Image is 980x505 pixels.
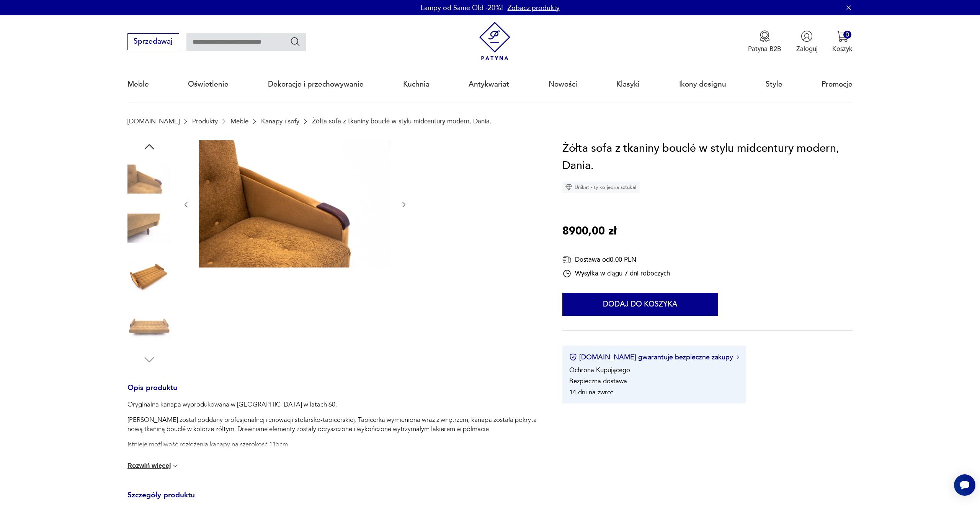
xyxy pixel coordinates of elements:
[127,462,180,470] button: Rozwiń więcej
[127,304,171,348] img: Zdjęcie produktu Żółta sofa z tkaniny bouclé w stylu midcentury modern, Dania.
[562,182,640,193] div: Unikat - tylko jedna sztuka!
[748,30,781,53] button: Patyna B2B
[127,206,171,250] img: Zdjęcie produktu Żółta sofa z tkaniny bouclé w stylu midcentury modern, Dania.
[954,474,975,496] iframe: Smartsupp widget button
[549,67,577,102] a: Nowości
[748,30,781,53] a: Ikona medaluPatyna B2B
[562,293,718,316] button: Dodaj do koszyka
[268,67,364,102] a: Dekoracje i przechowywanie
[562,140,853,175] h1: Żółta sofa z tkaniny bouclé w stylu midcentury modern, Dania.
[290,36,301,47] button: Szukaj
[199,140,391,268] img: Zdjęcie produktu Żółta sofa z tkaniny bouclé w stylu midcentury modern, Dania.
[737,355,739,359] img: Ikona strzałki w prawo
[127,415,541,434] p: [PERSON_NAME] został poddany profesjonalnej renowacji stolarsko-tapicerskiej. Tapicerka wymienion...
[469,67,509,102] a: Antykwariat
[801,30,813,42] img: Ikonka użytkownika
[565,184,572,191] img: Ikona diamentu
[832,44,853,53] p: Koszyk
[569,377,627,385] li: Bezpieczna dostawa
[171,462,179,470] img: chevron down
[569,353,739,362] button: [DOMAIN_NAME] gwarantuje bezpieczne zakupy
[836,30,848,42] img: Ikona koszyka
[127,255,171,299] img: Zdjęcie produktu Żółta sofa z tkaniny bouclé w stylu midcentury modern, Dania.
[832,30,853,53] button: 0Koszyk
[127,39,179,45] a: Sprzedawaj
[421,3,503,13] p: Lampy od Same Old -20%!
[796,30,818,53] button: Zaloguj
[562,269,670,278] div: Wysyłka w ciągu 7 dni roboczych
[230,118,248,125] a: Meble
[192,118,218,125] a: Produkty
[569,353,577,361] img: Ikona certyfikatu
[475,22,514,61] img: Patyna - sklep z meblami i dekoracjami vintage
[562,223,616,240] p: 8900,00 zł
[562,255,572,264] img: Ikona dostawy
[127,157,171,201] img: Zdjęcie produktu Żółta sofa z tkaniny bouclé w stylu midcentury modern, Dania.
[569,388,613,397] li: 14 dni na zwrot
[748,44,781,53] p: Patyna B2B
[508,3,560,13] a: Zobacz produkty
[679,67,726,102] a: Ikony designu
[822,67,853,102] a: Promocje
[188,67,229,102] a: Oświetlenie
[127,400,541,409] p: Oryginalna kanapa wyprodukowana w [GEOGRAPHIC_DATA] w latach 60.
[403,67,430,102] a: Kuchnia
[843,31,851,39] div: 0
[127,67,149,102] a: Meble
[261,118,299,125] a: Kanapy i sofy
[127,33,179,50] button: Sprzedawaj
[562,255,670,264] div: Dostawa od 0,00 PLN
[127,440,541,449] p: Istnieje możliwość rozłożenia kanapy na szerokość 115cm
[766,67,782,102] a: Style
[569,366,630,374] li: Ochrona Kupującego
[796,44,818,53] p: Zaloguj
[127,385,541,400] h3: Opis produktu
[616,67,640,102] a: Klasyki
[127,118,180,125] a: [DOMAIN_NAME]
[312,118,492,125] p: Żółta sofa z tkaniny bouclé w stylu midcentury modern, Dania.
[759,30,771,42] img: Ikona medalu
